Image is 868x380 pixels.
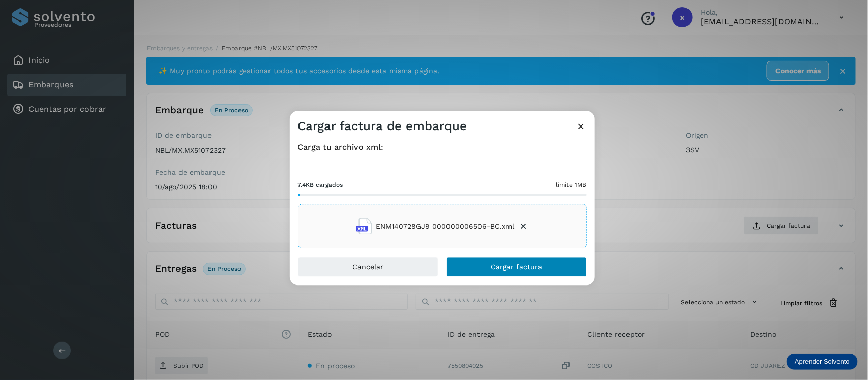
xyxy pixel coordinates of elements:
span: 7.4KB cargados [298,181,343,190]
span: Cargar factura [491,264,542,271]
h4: Carga tu archivo xml: [298,142,587,152]
span: Cancelar [352,264,383,271]
span: ENM140728GJ9 000000006506-BC.xml [376,221,515,232]
button: Cancelar [298,257,438,277]
span: límite 1MB [556,181,587,190]
h3: Cargar factura de embarque [298,119,467,134]
div: Aprender Solvento [787,354,858,370]
button: Cargar factura [446,257,587,277]
p: Aprender Solvento [795,358,850,366]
